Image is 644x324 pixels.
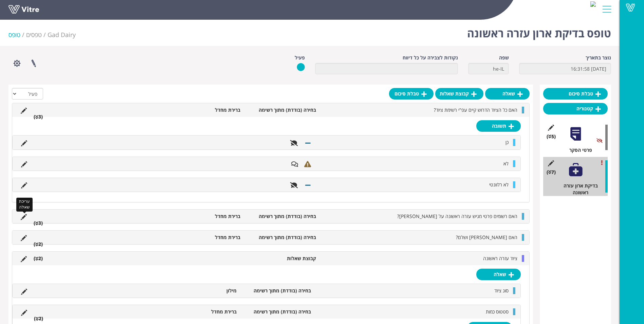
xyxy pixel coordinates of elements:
li: (2 ) [30,255,46,262]
li: (3 ) [30,113,46,120]
span: (5 ) [547,133,556,140]
li: קבוצת שאלות [244,255,319,262]
a: שאלה [476,269,521,280]
span: האם כל הציוד הדרוש קיים עפ"י רשימת ציוד? [434,107,517,113]
span: לא [503,160,509,167]
li: מילון [166,287,240,294]
label: פעיל [295,54,305,61]
a: טבלת סיכום [389,88,434,100]
div: עריכת שאלה [16,198,33,211]
h1: טופס בדיקת ארון עזרה ראשונה [467,17,611,46]
li: ברירת מחדל [168,107,244,113]
img: yes [297,63,305,71]
a: קטגוריה [543,103,608,114]
label: נקודות לצבירה על כל דיווח [403,54,458,61]
a: שאלה [485,88,530,100]
label: שפה [499,54,509,61]
li: בחירה (בודדת) מתוך רשימה [244,213,319,220]
span: כן [505,139,509,145]
li: בחירה (בודדת) מתוך רשימה [240,308,314,315]
label: נוצר בתאריך [586,54,611,61]
li: בחירה (בודדת) מתוך רשימה [244,234,319,241]
li: טופס [8,31,26,39]
li: (3 ) [30,220,46,227]
span: ציוד עזרה ראשונה [483,255,517,262]
li: (2 ) [31,315,47,322]
a: תשובה [476,120,521,132]
span: 326 [48,31,76,39]
div: פרטי הסקר [548,147,608,154]
li: בחירה (בודדת) מתוך רשימה [244,107,319,113]
span: לא רלוונטי [489,181,509,188]
a: טפסים [26,31,42,39]
img: b8638025-6a45-4b02-a323-33aa28809a33.png [590,1,596,7]
span: האם [PERSON_NAME] ושלם? [456,234,517,240]
li: (2 ) [30,241,46,248]
span: סטטוס כמות [486,308,509,315]
div: בדיקת ארון עזרה ראשונה [548,182,608,196]
span: (7 ) [547,169,556,176]
a: טבלת סיכום [543,88,608,100]
li: בחירה (בודדת) מתוך רשימה [240,287,314,294]
li: ברירת מחדל [166,308,240,315]
li: ברירת מחדל [168,234,244,241]
span: האם רשומים פרטי מגיש עזרה ראשונה על [PERSON_NAME]? [397,213,517,219]
span: סוג ציוד [494,287,509,294]
li: ברירת מחדל [168,213,244,220]
a: קבוצת שאלות [435,88,483,100]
